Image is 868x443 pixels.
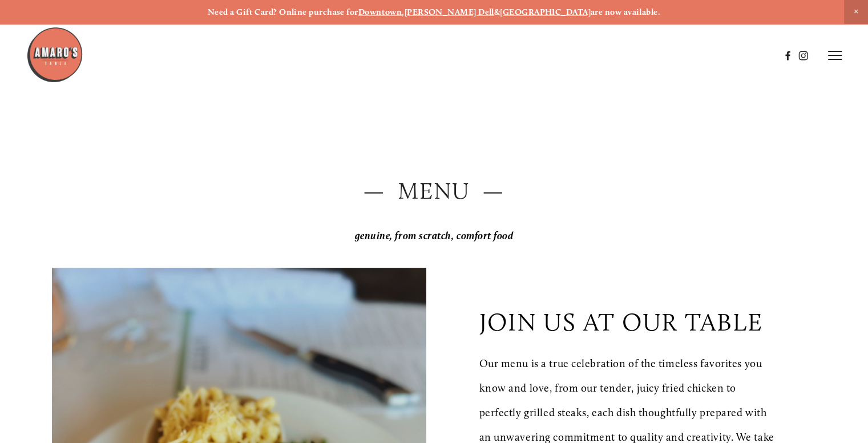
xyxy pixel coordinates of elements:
[26,26,83,83] img: Amaro's Table
[591,7,660,17] strong: are now available.
[500,7,591,17] a: [GEOGRAPHIC_DATA]
[358,7,402,17] a: Downtown
[405,7,494,17] a: [PERSON_NAME] Dell
[479,307,762,337] p: join us at our table
[355,229,514,242] em: genuine, from scratch, comfort food
[402,7,404,17] strong: ,
[208,7,358,17] strong: Need a Gift Card? Online purchase for
[494,7,500,17] strong: &
[52,175,816,207] h2: — Menu —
